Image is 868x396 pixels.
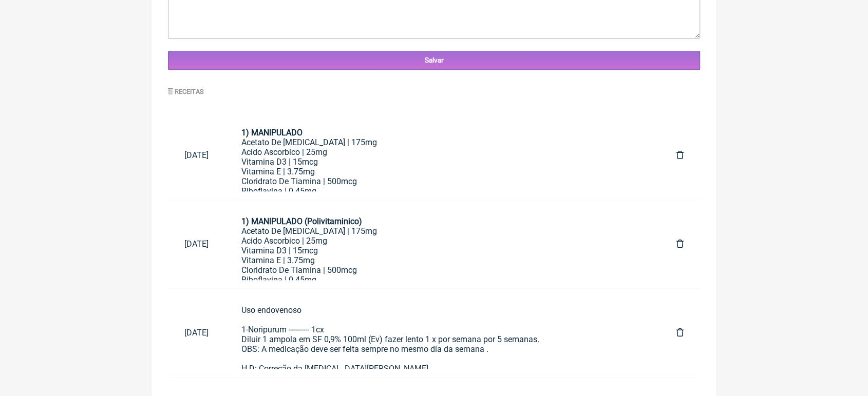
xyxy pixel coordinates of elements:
[241,226,644,236] div: Acetato De [MEDICAL_DATA] | 175mg
[241,137,644,147] div: Acetato De [MEDICAL_DATA] | 175mg
[241,265,644,275] div: Cloridrato De Tiamina | 500mcg
[241,216,362,226] strong: 1) MANIPULADO (Polivitaminico)
[241,176,644,186] div: Cloridrato De Tiamina | 500mcg
[241,167,644,176] div: Vitamina E | 3.75mg
[225,297,660,369] a: Uso endovenoso1-Noripurum ---------- 1cxDiluir 1 ampola em SF 0,9% 100ml (Ev) fazer lento 1 x por...
[168,88,204,95] label: Receitas
[225,208,660,280] a: 1) MANIPULADO (Polivitaminico)Acetato De [MEDICAL_DATA] | 175mgAcido Ascorbico | 25mgVitamina D3 ...
[241,246,644,255] div: Vitamina D3 | 15mcg
[241,186,644,196] div: Riboflavina | 0.45mg
[168,51,700,70] input: Salvar
[241,236,644,246] div: Acido Ascorbico | 25mg
[225,120,660,191] a: 1) MANIPULADOAcetato De [MEDICAL_DATA] | 175mgAcido Ascorbico | 25mgVitamina D3 | 15mcgVitamina E...
[168,142,225,168] a: [DATE]
[241,128,303,137] strong: 1) MANIPULADO
[241,157,644,167] div: Vitamina D3 | 15mcg
[241,275,644,285] div: Riboflavina | 0.45mg
[241,255,644,265] div: Vitamina E | 3.75mg
[168,320,225,346] a: [DATE]
[168,231,225,257] a: [DATE]
[241,147,644,157] div: Acido Ascorbico | 25mg
[241,305,644,373] div: Uso endovenoso 1-Noripurum ---------- 1cx Diluir 1 ampola em SF 0,9% 100ml (Ev) fazer lento 1 x p...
